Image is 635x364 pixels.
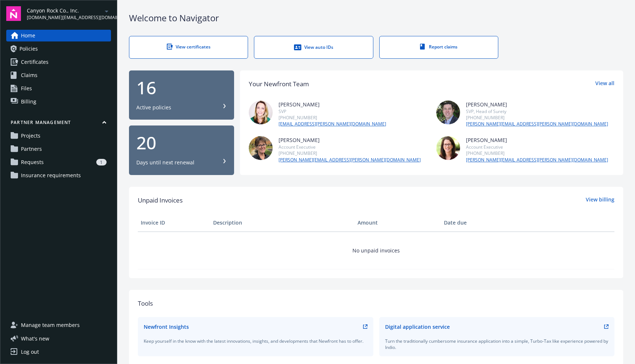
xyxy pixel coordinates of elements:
span: Unpaid Invoices [138,196,183,205]
div: [PHONE_NUMBER] [466,114,608,121]
th: Date due [441,214,513,232]
div: Account Executive [466,144,608,150]
div: Days until next renewal [136,159,194,166]
div: [PERSON_NAME] [279,136,421,144]
a: [EMAIL_ADDRESS][PERSON_NAME][DOMAIN_NAME] [279,121,386,127]
div: [PERSON_NAME] [466,136,608,144]
div: Turn the traditionally cumbersome insurance application into a simple, Turbo-Tax like experience ... [385,338,609,350]
div: SVP, Head of Surety [466,108,608,114]
a: Policies [6,43,111,55]
a: Projects [6,130,111,142]
a: [PERSON_NAME][EMAIL_ADDRESS][PERSON_NAME][DOMAIN_NAME] [279,157,421,163]
div: Welcome to Navigator [129,12,623,24]
button: What's new [6,335,61,342]
a: Partners [6,143,111,155]
button: 20Days until next renewal [129,125,234,175]
div: Active policies [136,104,171,111]
div: Tools [138,299,614,308]
a: [PERSON_NAME][EMAIL_ADDRESS][PERSON_NAME][DOMAIN_NAME] [466,121,608,127]
span: Insurance requirements [21,170,81,181]
div: 20 [136,134,227,152]
span: Manage team members [21,319,80,331]
span: Partners [21,143,42,155]
div: [PERSON_NAME] [279,101,386,108]
div: View certificates [144,44,233,50]
div: Report claims [394,44,483,50]
th: Amount [355,214,441,232]
div: [PHONE_NUMBER] [279,150,421,156]
span: Certificates [21,56,49,68]
a: Certificates [6,56,111,68]
div: Account Executive [279,144,421,150]
div: 1 [96,159,107,165]
div: 16 [136,79,227,97]
img: photo [436,101,460,124]
a: arrowDropDown [102,7,111,15]
span: [DOMAIN_NAME][EMAIL_ADDRESS][DOMAIN_NAME] [27,14,102,21]
div: [PHONE_NUMBER] [279,114,386,121]
img: navigator-logo.svg [6,6,21,21]
a: Manage team members [6,319,111,331]
span: Billing [21,96,36,108]
a: Files [6,83,111,94]
span: Projects [21,130,40,142]
a: View auto IDs [254,36,373,59]
a: View billing [586,196,614,205]
img: photo [249,101,273,124]
div: [PHONE_NUMBER] [466,150,608,156]
div: Your Newfront Team [249,79,309,89]
a: Billing [6,96,111,108]
span: Home [21,30,35,41]
span: What ' s new [21,335,49,342]
img: photo [249,136,273,160]
a: Claims [6,69,111,81]
span: Files [21,83,32,94]
div: Log out [21,346,39,358]
a: View all [595,79,614,89]
a: Report claims [379,36,498,59]
button: 16Active policies [129,70,234,120]
a: Home [6,30,111,41]
div: View auto IDs [269,44,358,51]
div: SVP [279,108,386,114]
div: Digital application service [385,323,450,331]
th: Description [210,214,355,232]
th: Invoice ID [138,214,210,232]
div: [PERSON_NAME] [466,101,608,108]
span: Canyon Rock Co., Inc. [27,7,102,14]
td: No unpaid invoices [138,232,614,269]
a: Requests1 [6,156,111,168]
a: [PERSON_NAME][EMAIL_ADDRESS][PERSON_NAME][DOMAIN_NAME] [466,157,608,163]
div: Newfront Insights [144,323,189,331]
button: Partner management [6,119,111,128]
div: Keep yourself in the know with the latest innovations, insights, and developments that Newfront h... [144,338,367,344]
span: Claims [21,69,37,81]
span: Policies [19,43,38,55]
img: photo [436,136,460,160]
a: View certificates [129,36,248,59]
button: Canyon Rock Co., Inc.[DOMAIN_NAME][EMAIL_ADDRESS][DOMAIN_NAME]arrowDropDown [27,6,111,21]
a: Insurance requirements [6,170,111,181]
span: Requests [21,156,44,168]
